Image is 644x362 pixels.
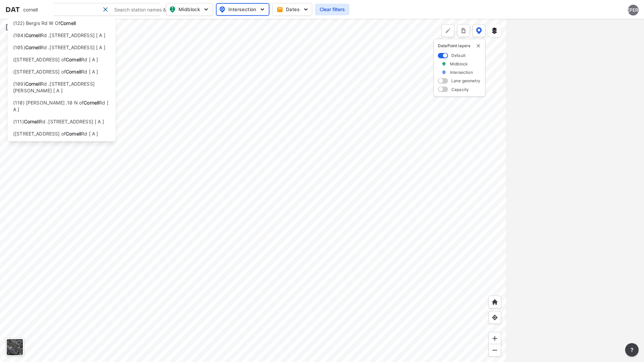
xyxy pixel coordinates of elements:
label: Default [451,53,465,58]
button: External layers [488,24,501,37]
p: DataPoint layers [438,43,481,49]
label: Intersection [450,69,473,75]
strong: Cornell [60,20,76,26]
span: Dates [278,6,308,13]
li: (115) Rd .[STREET_ADDRESS] [ A ] [8,140,116,152]
div: [PERSON_NAME] [628,5,639,16]
img: +Dz8AAAAASUVORK5CYII= [445,27,451,34]
button: Intersection [216,3,269,16]
strong: Cornell [66,57,81,62]
span: Clear filters [319,6,345,13]
button: DataPoint layers [473,24,485,37]
img: 5YPKRKmlfpI5mqlR8AD95paCi+0kK1fRFDJSaMmawlwaeJcJwk9O2fotCW5ve9gAAAAASUVORK5CYII= [203,6,210,13]
strong: Cornell [66,131,81,137]
input: Search [111,4,202,15]
div: Zoom in [488,332,501,345]
img: xqJnZQTG2JQi0x5lvmkeSNbbgIiQD62bqHG8IfrOzanD0FsRdYrij6fAAAAAElFTkSuQmCC [460,27,467,34]
button: Clear filters [315,4,349,15]
li: ([STREET_ADDRESS] of Rd [ A ] [8,54,116,66]
img: marker_Intersection.6861001b.svg [442,69,446,75]
div: View my location [488,311,501,324]
div: Polygon tool [442,24,454,37]
li: (111) Rd .[STREET_ADDRESS] [ A ] [8,116,116,128]
strong: Cornell [25,81,41,87]
li: (110) [PERSON_NAME] .10 N of Rd [ A ] [8,97,116,116]
img: dataPointLogo.9353c09d.svg [5,6,47,13]
img: map_pin_mid.602f9df1.svg [168,5,176,13]
input: Search [20,4,100,15]
li: ([STREET_ADDRESS] of Rd [ A ] [8,66,116,78]
button: delete [476,43,481,49]
div: Zoom out [488,344,501,357]
div: [US_STATE][GEOGRAPHIC_DATA] [5,22,109,32]
img: zeq5HYn9AnE9l6UmnFLPAAAAAElFTkSuQmCC [491,314,498,321]
div: Home [488,296,501,308]
strong: Cornell [66,69,81,74]
div: Clear search [100,4,111,15]
li: (105) Rd .[STREET_ADDRESS] [ A ] [8,41,116,54]
label: Capacity [451,87,469,92]
img: 5YPKRKmlfpI5mqlR8AD95paCi+0kK1fRFDJSaMmawlwaeJcJwk9O2fotCW5ve9gAAAAASUVORK5CYII= [259,6,266,13]
button: more [625,343,639,357]
li: (122) Bergis Rd W Of [8,17,116,29]
img: marker_Midblock.5ba75e30.svg [442,61,446,67]
strong: Cornell [24,119,39,124]
button: Midblock [166,3,213,16]
span: Midblock [169,5,209,13]
li: (104) Rd .[STREET_ADDRESS] [ A ] [8,29,116,41]
label: Lane geometry [451,78,480,84]
li: (109) Rd .[STREET_ADDRESS][PERSON_NAME] [ A ] [8,78,116,97]
img: MAAAAAElFTkSuQmCC [491,347,498,354]
img: close-external-leyer.3061a1c7.svg [476,43,481,49]
span: Intersection [219,5,265,13]
strong: Cornell [25,44,41,50]
img: 5YPKRKmlfpI5mqlR8AD95paCi+0kK1fRFDJSaMmawlwaeJcJwk9O2fotCW5ve9gAAAAASUVORK5CYII= [302,6,309,13]
img: data-point-layers.37681fc9.svg [476,27,482,34]
li: ([STREET_ADDRESS] of Rd [ A ] [8,128,116,140]
img: calendar-gold.39a51dde.svg [277,6,283,13]
img: ZvzfEJKXnyWIrJytrsY285QMwk63cM6Drc+sIAAAAASUVORK5CYII= [491,335,498,342]
img: layers.ee07997e.svg [491,27,498,34]
img: +XpAUvaXAN7GudzAAAAAElFTkSuQmCC [491,299,498,305]
img: map_pin_int.54838e6b.svg [218,5,226,13]
div: Toggle basemap [5,338,24,357]
button: more [457,24,470,37]
strong: Cornell [84,100,99,105]
button: Dates [272,3,312,16]
span: ? [629,346,635,354]
strong: Cornell [25,32,41,38]
label: Midblock [450,61,468,67]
